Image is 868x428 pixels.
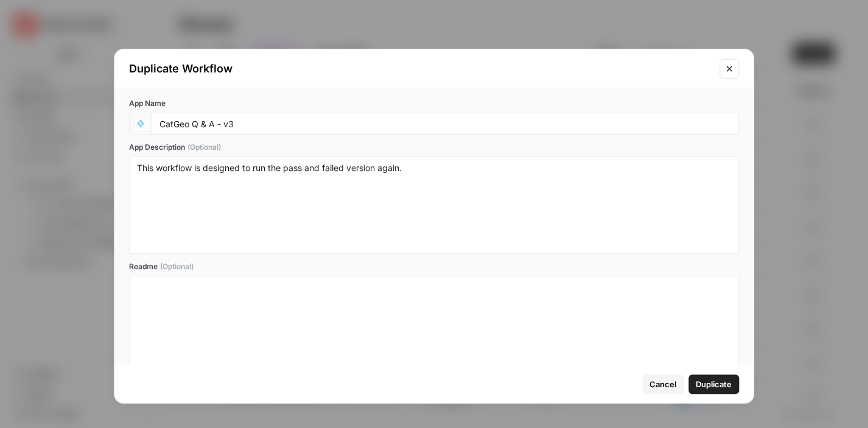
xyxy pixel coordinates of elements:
[187,142,221,153] span: (Optional)
[696,378,732,390] span: Duplicate
[688,374,739,394] button: Duplicate
[160,261,194,272] span: (Optional)
[129,60,712,77] div: Duplicate Workflow
[129,98,739,109] label: App Name
[137,162,731,248] textarea: This workflow is designed to run the pass and failed version again.
[649,378,676,390] span: Cancel
[159,118,731,129] input: Untitled
[129,142,739,153] label: App Description
[129,261,739,272] label: Readme
[642,374,684,394] button: Cancel
[719,59,739,79] button: Close modal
